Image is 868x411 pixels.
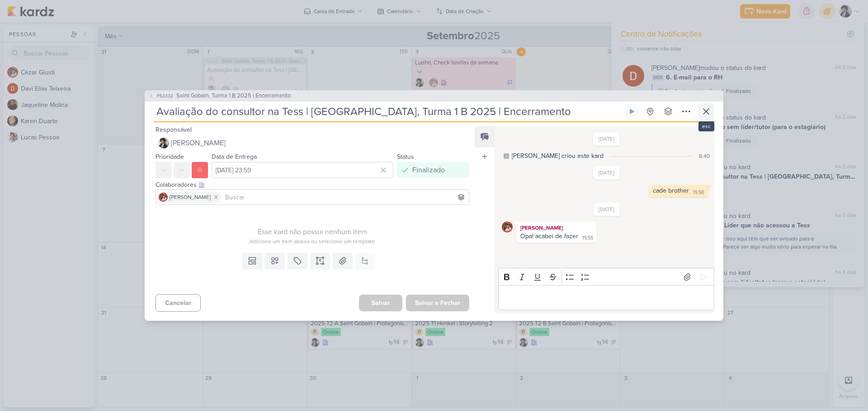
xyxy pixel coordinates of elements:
img: Cezar Giusti [502,222,513,232]
div: 15:50 [693,189,704,196]
div: esc [698,121,714,131]
button: PS3332 Saint Gobain, Turma 1 B 2025 | Encerramento [148,92,291,101]
span: [PERSON_NAME] [171,138,226,148]
div: [PERSON_NAME] [518,223,595,232]
span: PS3332 [156,92,175,99]
div: Editor editing area: main [498,285,714,310]
img: Cezar Giusti [159,193,168,202]
div: Ligar relógio [628,108,636,115]
div: 15:55 [582,235,593,242]
label: Responsável [156,126,192,134]
span: [PERSON_NAME] [170,193,211,201]
div: Opa! acabei de fazer [520,232,578,240]
div: 8:40 [699,152,710,160]
img: Pedro Luahn Simões [158,138,169,148]
button: [PERSON_NAME] [156,135,469,151]
div: Finalizado [412,165,445,175]
input: Buscar [223,192,467,203]
span: Saint Gobain, Turma 1 B 2025 | Encerramento [176,92,291,101]
div: Adicione um item abaixo ou selecione um template [156,237,469,245]
div: Esse kard não possui nenhum item [156,226,469,237]
label: Data de Entrega [212,153,257,161]
label: Prioridade [156,153,184,161]
input: Kard Sem Título [154,103,622,120]
button: Finalizado [397,162,469,178]
div: Colaboradores [156,180,469,189]
div: cade brother [653,187,689,194]
button: Cancelar [156,294,201,312]
div: [PERSON_NAME] criou este kard [512,151,604,161]
input: Select a date [212,162,393,178]
div: Editor toolbar [498,268,714,286]
label: Status [397,153,414,161]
